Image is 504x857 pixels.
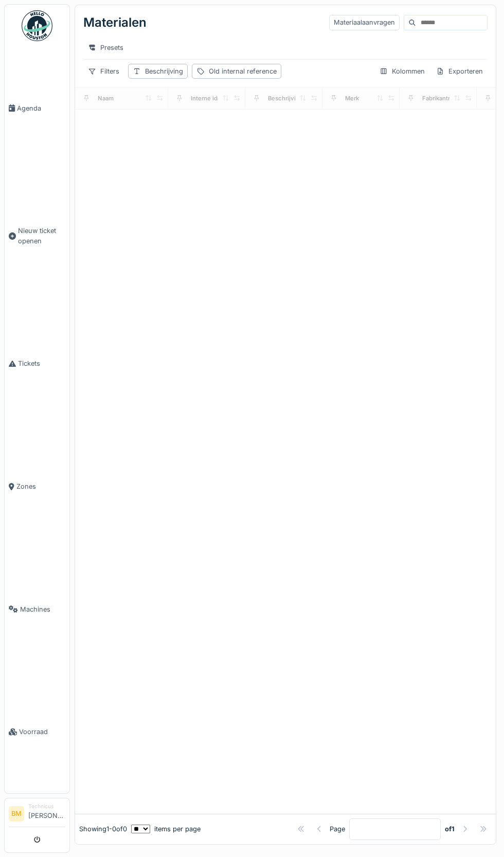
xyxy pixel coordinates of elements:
[79,824,127,834] div: Showing 1 - 0 of 0
[5,302,69,425] a: Tickets
[22,10,52,41] img: Badge_color-CXgf-gQk.svg
[422,94,476,103] div: Fabrikantreferentie
[20,604,65,614] span: Machines
[5,170,69,302] a: Nieuw ticket openen
[83,64,124,79] div: Filters
[17,103,65,113] span: Agenda
[19,727,65,737] span: Voorraad
[445,824,455,834] strong: of 1
[145,66,183,76] div: Beschrijving
[329,15,400,30] div: Materiaalaanvragen
[28,802,65,825] li: [PERSON_NAME]
[5,671,69,794] a: Voorraad
[18,226,65,245] span: Nieuw ticket openen
[131,824,201,834] div: items per page
[268,94,303,103] div: Beschrijving
[431,64,488,79] div: Exporteren
[330,824,345,834] div: Page
[5,425,69,548] a: Zones
[98,94,114,103] div: Naam
[83,9,147,36] div: Materialen
[375,64,429,79] div: Kolommen
[5,47,69,170] a: Agenda
[16,481,65,491] span: Zones
[9,806,24,822] li: BM
[83,40,128,55] div: Presets
[5,548,69,671] a: Machines
[18,359,65,368] span: Tickets
[209,66,277,76] div: Old internal reference
[191,94,246,103] div: Interne identificator
[28,802,65,810] div: Technicus
[9,802,65,827] a: BM Technicus[PERSON_NAME]
[345,94,359,103] div: Merk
